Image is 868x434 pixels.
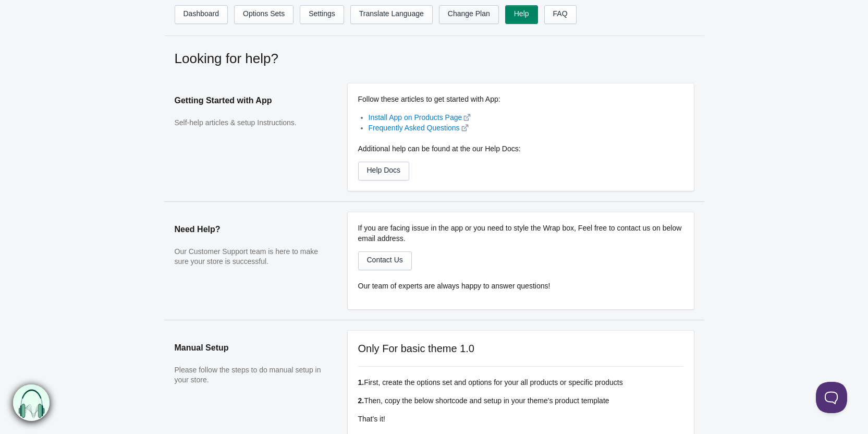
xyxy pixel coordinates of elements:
[369,113,462,122] a: Install App on Products Page
[816,382,847,413] iframe: Toggle Customer Support
[350,5,433,24] a: Translate Language
[358,281,683,291] p: Our team of experts are always happy to answer questions!
[358,414,683,424] p: That's it!
[439,5,499,24] a: Change Plan
[234,5,294,24] a: Options Sets
[175,365,327,385] p: Please follow the steps to do manual setup in your store.
[358,162,410,180] a: Help Docs
[358,378,364,387] b: 1.
[175,331,327,365] h2: Manual Setup
[175,212,327,247] h2: Need Help?
[358,143,683,154] p: Additional help can be found at the our Help Docs:
[358,94,683,104] p: Follow these articles to get started with App:
[358,341,683,356] h3: Only For basic theme 1.0
[13,384,50,421] img: bxm.png
[505,5,538,24] a: Help
[544,5,577,24] a: FAQ
[175,83,327,118] h2: Getting Started with App
[358,251,412,270] a: Contact Us
[175,5,228,24] a: Dashboard
[300,5,344,24] a: Settings
[358,223,683,244] p: If you are facing issue in the app or you need to style the Wrap box, Feel free to contact us on ...
[358,377,683,388] p: First, create the options set and options for your all products or specific products
[175,118,327,128] p: Self-help articles & setup Instructions.
[358,396,364,405] b: 2.
[358,395,683,406] p: Then, copy the below shortcode and setup in your theme's product template
[369,124,460,132] a: Frequently Asked Questions
[175,247,327,267] p: Our Customer Support team is here to make sure your store is successful.
[175,49,694,68] h2: Looking for help?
